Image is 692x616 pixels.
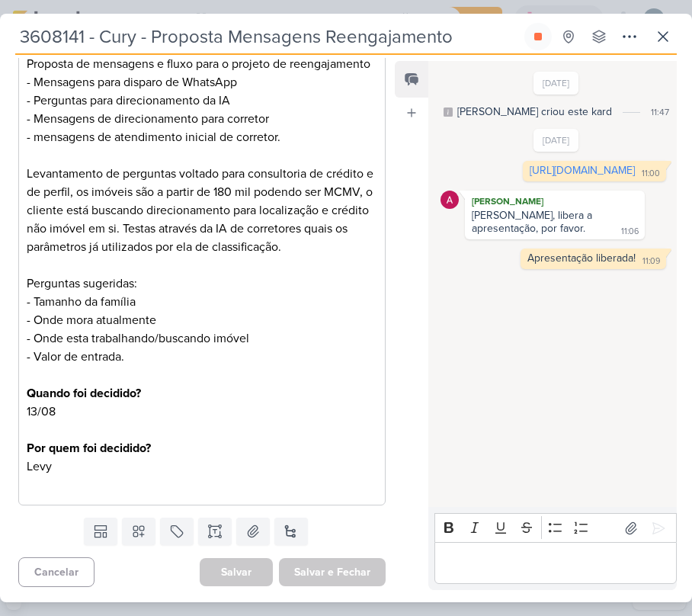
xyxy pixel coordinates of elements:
div: 11:09 [642,255,660,268]
div: Parar relógio [532,30,544,43]
p: Levy [27,421,377,494]
img: Alessandra Gomes [441,191,459,209]
div: Editor toolbar [434,513,677,543]
strong: Quando foi decidido? [27,386,141,401]
div: 11:00 [642,168,660,180]
button: Cancelar [18,557,95,587]
div: [PERSON_NAME] [468,194,642,209]
p: Proposta de mensagens e fluxo para o projeto de reengajamento - Mensagens para disparo de WhatsAp... [27,37,377,421]
div: 11:06 [621,226,639,238]
div: [PERSON_NAME], libera a apresentação, por favor. [472,209,595,235]
strong: Por quem foi decidido? [27,441,151,456]
input: Kard Sem Título [15,23,521,50]
div: [PERSON_NAME] criou este kard [457,104,612,120]
a: [URL][DOMAIN_NAME] [530,164,635,177]
div: Apresentação liberada! [527,252,636,265]
div: Editor editing area: main [18,25,386,506]
div: 11:47 [651,105,669,119]
div: Editor editing area: main [434,542,677,584]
